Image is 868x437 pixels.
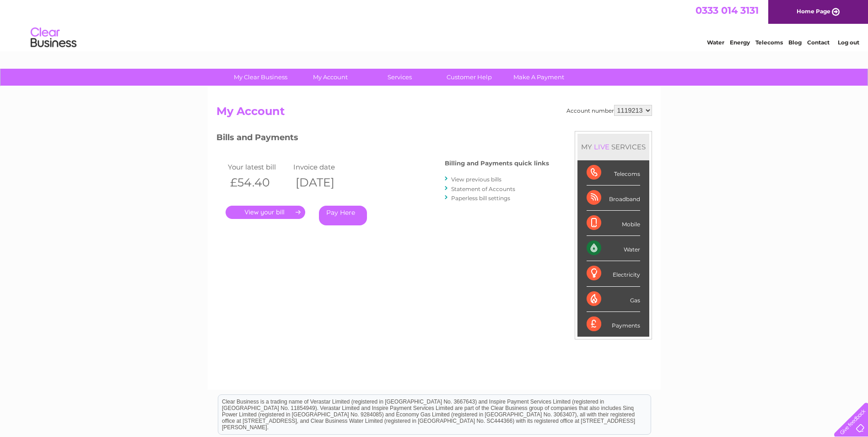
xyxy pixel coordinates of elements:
[587,312,640,337] div: Payments
[445,160,549,167] h4: Billing and Payments quick links
[319,206,367,225] a: Pay Here
[592,142,611,151] div: LIVE
[30,24,77,52] img: logo.png
[292,69,368,86] a: My Account
[587,160,640,186] div: Telecoms
[587,236,640,261] div: Water
[216,105,652,122] h2: My Account
[226,206,305,219] a: .
[451,195,510,202] a: Paperless bill settings
[587,211,640,236] div: Mobile
[788,39,802,46] a: Blog
[707,39,724,46] a: Water
[587,186,640,211] div: Broadband
[807,39,830,46] a: Contact
[431,69,507,86] a: Customer Help
[566,105,652,116] div: Account number
[226,173,291,192] th: £54.40
[501,69,577,86] a: Make A Payment
[755,39,783,46] a: Telecoms
[451,186,515,192] a: Statement of Accounts
[362,69,437,86] a: Services
[291,173,357,192] th: [DATE]
[730,39,750,46] a: Energy
[587,261,640,286] div: Electricity
[226,161,291,173] td: Your latest bill
[451,176,501,183] a: View previous bills
[223,69,298,86] a: My Clear Business
[577,134,649,160] div: MY SERVICES
[838,39,859,46] a: Log out
[216,131,549,147] h3: Bills and Payments
[587,287,640,312] div: Gas
[291,161,357,173] td: Invoice date
[695,5,759,16] a: 0333 014 3131
[218,5,651,44] div: Clear Business is a trading name of Verastar Limited (registered in [GEOGRAPHIC_DATA] No. 3667643...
